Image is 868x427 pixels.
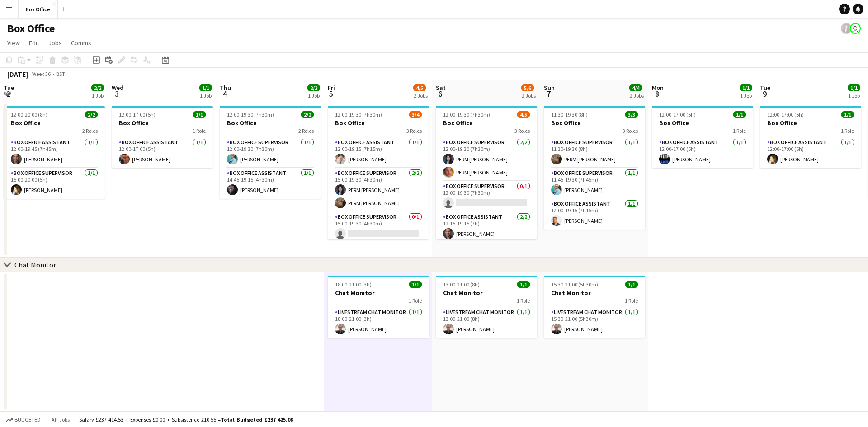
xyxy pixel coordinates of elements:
[436,212,537,256] app-card-role: Box Office Assistant2/212:15-19:15 (7h)[PERSON_NAME]
[436,106,537,239] div: 12:00-19:30 (7h30m)4/5Box Office3 RolesBox Office Supervisor2/212:00-19:30 (7h30m)PERM [PERSON_NA...
[48,39,62,47] span: Jobs
[625,297,638,304] span: 1 Role
[659,111,696,118] span: 12:00-17:00 (5h)
[50,416,71,423] span: All jobs
[841,23,852,34] app-user-avatar: Lexi Clare
[517,297,530,304] span: 1 Role
[759,89,770,99] span: 9
[4,137,105,168] app-card-role: Box Office Assistant1/112:00-19:45 (7h45m)[PERSON_NAME]
[623,127,638,134] span: 3 Roles
[740,84,752,91] span: 1/1
[328,289,429,297] h3: Chat Monitor
[4,119,105,127] h3: Box Office
[848,84,860,91] span: 1/1
[436,119,537,127] h3: Box Office
[760,137,861,168] app-card-role: Box Office Assistant1/112:00-17:00 (5h)[PERSON_NAME]
[767,111,804,118] span: 12:00-17:00 (5h)
[551,111,588,118] span: 11:30-19:30 (8h)
[651,89,664,99] span: 8
[551,281,598,288] span: 15:30-21:00 (5h30m)
[29,39,39,47] span: Edit
[328,119,429,127] h3: Box Office
[740,92,752,99] div: 1 Job
[335,281,372,288] span: 18:00-21:00 (3h)
[79,416,293,423] div: Salary £237 414.53 + Expenses £0.00 + Subsistence £10.55 =
[112,106,213,168] div: 12:00-17:00 (5h)1/1Box Office1 RoleBox Office Assistant1/112:00-17:00 (5h)[PERSON_NAME]
[733,127,746,134] span: 1 Role
[11,111,47,118] span: 12:00-20:00 (8h)
[308,92,320,99] div: 1 Job
[220,84,231,92] span: Thu
[517,111,530,118] span: 4/5
[760,119,861,127] h3: Box Office
[443,111,490,118] span: 12:00-19:30 (7h30m)
[227,111,274,118] span: 12:00-19:30 (7h30m)
[45,37,66,49] a: Jobs
[514,127,530,134] span: 3 Roles
[841,111,854,118] span: 1/1
[220,168,321,199] app-card-role: Box Office Assistant1/114:45-19:15 (4h30m)[PERSON_NAME]
[436,181,537,212] app-card-role: Box Office Supervisor0/112:00-19:30 (7h30m)
[82,127,98,134] span: 2 Roles
[436,276,537,338] app-job-card: 13:00-21:00 (8h)1/1Chat Monitor1 RoleLivestream Chat Monitor1/113:00-21:00 (8h)[PERSON_NAME]
[625,281,638,288] span: 1/1
[760,106,861,168] div: 12:00-17:00 (5h)1/1Box Office1 RoleBox Office Assistant1/112:00-17:00 (5h)[PERSON_NAME]
[517,281,530,288] span: 1/1
[544,119,645,127] h3: Box Office
[522,92,536,99] div: 2 Jobs
[5,415,42,425] button: Budgeted
[328,106,429,239] app-job-card: 12:00-19:30 (7h30m)3/4Box Office3 RolesBox Office Assistant1/112:00-19:15 (7h15m)[PERSON_NAME]Box...
[7,39,20,47] span: View
[328,276,429,338] div: 18:00-21:00 (3h)1/1Chat Monitor1 RoleLivestream Chat Monitor1/118:00-21:00 (3h)[PERSON_NAME]
[56,70,65,77] div: BST
[328,137,429,168] app-card-role: Box Office Assistant1/112:00-19:15 (7h15m)[PERSON_NAME]
[200,92,212,99] div: 1 Job
[193,111,206,118] span: 1/1
[848,92,860,99] div: 1 Job
[544,84,555,92] span: Sun
[221,416,293,423] span: Total Budgeted £237 425.08
[7,22,55,35] h1: Box Office
[4,37,24,49] a: View
[199,84,212,91] span: 1/1
[326,89,335,99] span: 5
[630,92,644,99] div: 2 Jobs
[544,168,645,199] app-card-role: Box Office Supervisor1/111:45-19:30 (7h45m)[PERSON_NAME]
[4,106,105,199] app-job-card: 12:00-20:00 (8h)2/2Box Office2 RolesBox Office Assistant1/112:00-19:45 (7h45m)[PERSON_NAME]Box Of...
[328,168,429,212] app-card-role: Box Office Supervisor2/215:00-19:30 (4h30m)PERM [PERSON_NAME]PERM [PERSON_NAME]
[544,276,645,338] div: 15:30-21:00 (5h30m)1/1Chat Monitor1 RoleLivestream Chat Monitor1/115:30-21:00 (5h30m)[PERSON_NAME]
[760,84,770,92] span: Tue
[220,119,321,127] h3: Box Office
[4,84,14,92] span: Tue
[112,137,213,168] app-card-role: Box Office Assistant1/112:00-17:00 (5h)[PERSON_NAME]
[544,199,645,230] app-card-role: Box Office Assistant1/112:00-19:15 (7h15m)[PERSON_NAME]
[652,106,753,168] app-job-card: 12:00-17:00 (5h)1/1Box Office1 RoleBox Office Assistant1/112:00-17:00 (5h)[PERSON_NAME]
[542,89,555,99] span: 7
[335,111,382,118] span: 12:00-19:30 (7h30m)
[841,127,854,134] span: 1 Role
[733,111,746,118] span: 1/1
[544,307,645,338] app-card-role: Livestream Chat Monitor1/115:30-21:00 (5h30m)[PERSON_NAME]
[413,84,426,91] span: 4/5
[652,84,664,92] span: Mon
[414,92,428,99] div: 2 Jobs
[19,0,58,18] button: Box Office
[119,111,156,118] span: 12:00-17:00 (5h)
[328,307,429,338] app-card-role: Livestream Chat Monitor1/118:00-21:00 (3h)[PERSON_NAME]
[307,84,320,91] span: 2/2
[7,70,28,79] div: [DATE]
[443,281,480,288] span: 13:00-21:00 (8h)
[85,111,98,118] span: 2/2
[91,84,104,91] span: 2/2
[92,92,104,99] div: 1 Job
[71,39,91,47] span: Comms
[220,106,321,199] app-job-card: 12:00-19:30 (7h30m)2/2Box Office2 RolesBox Office Supervisor1/112:00-19:30 (7h30m)[PERSON_NAME]Bo...
[544,289,645,297] h3: Chat Monitor
[521,84,534,91] span: 5/6
[220,137,321,168] app-card-role: Box Office Supervisor1/112:00-19:30 (7h30m)[PERSON_NAME]
[409,281,422,288] span: 1/1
